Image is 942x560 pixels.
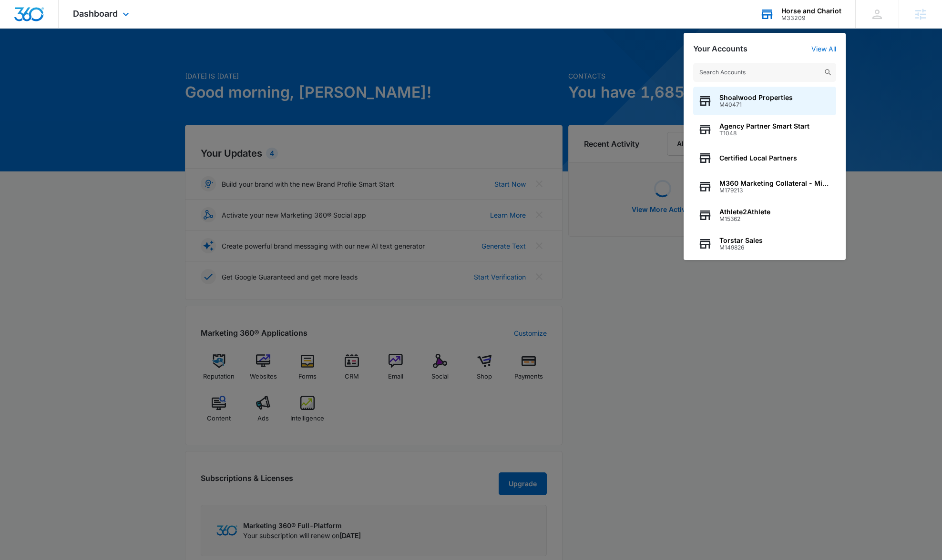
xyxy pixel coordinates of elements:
[719,244,763,251] span: M149826
[693,230,836,258] button: Torstar SalesM149826
[719,216,770,222] span: M15362
[693,87,836,115] button: Shoalwood PropertiesM40471
[811,45,836,53] a: View All
[693,115,836,144] button: Agency Partner Smart StartT1048
[719,101,793,108] span: M40471
[781,15,841,21] div: account id
[719,130,809,137] span: T1048
[719,94,793,101] span: Shoalwood Properties
[719,208,770,216] span: Athlete2Athlete
[719,237,763,244] span: Torstar Sales
[693,44,747,53] h2: Your Accounts
[719,122,809,130] span: Agency Partner Smart Start
[693,144,836,172] button: Certified Local Partners
[693,172,836,201] button: M360 Marketing Collateral - Migrated Catch AllM179213
[781,7,841,15] div: account name
[719,154,797,162] span: Certified Local Partners
[719,187,831,194] span: M179213
[693,63,836,82] input: Search Accounts
[693,201,836,230] button: Athlete2AthleteM15362
[73,9,118,19] span: Dashboard
[719,180,831,187] span: M360 Marketing Collateral - Migrated Catch All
